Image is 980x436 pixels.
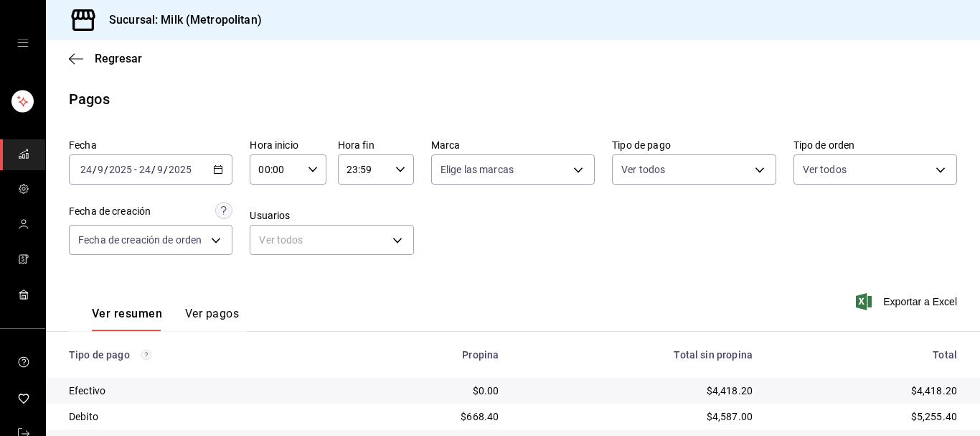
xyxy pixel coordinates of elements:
label: Marca [431,140,595,150]
span: Ver todos [621,162,665,177]
span: Elige las marcas [440,162,514,177]
div: Pagos [69,88,110,110]
button: Ver resumen [92,307,162,331]
input: -- [97,164,104,175]
span: / [93,164,97,175]
div: Tipo de pago [69,349,326,361]
label: Tipo de pago [612,140,776,150]
div: Total sin propina [522,349,753,361]
h3: Sucursal: Milk (Metropolitan) [98,11,262,29]
div: navigation tabs [92,307,239,331]
label: Fecha [69,140,232,150]
div: Efectivo [69,384,326,398]
div: $0.00 [349,384,499,398]
svg: Los pagos realizados con Pay y otras terminales son montos brutos. [141,350,151,360]
span: / [151,164,156,175]
label: Tipo de orden [793,140,957,150]
div: Debito [69,409,326,424]
div: Total [776,349,957,361]
div: $668.40 [349,409,499,424]
span: Regresar [95,52,142,65]
span: Fecha de creación de orden [78,233,202,247]
span: - [134,164,137,175]
input: ---- [168,164,192,175]
div: $4,587.00 [522,409,753,424]
span: / [104,164,108,175]
input: ---- [108,164,133,175]
input: -- [80,164,93,175]
span: Ver todos [803,162,847,177]
button: Ver pagos [185,307,239,331]
input: -- [156,164,164,175]
div: Fecha de creación [69,204,151,219]
div: Propina [349,349,499,361]
span: / [164,164,168,175]
button: Exportar a Excel [859,293,957,310]
label: Hora inicio [250,140,326,150]
label: Usuarios [250,210,413,221]
button: open drawer [17,37,29,49]
input: -- [138,164,151,175]
button: Regresar [69,52,142,65]
label: Hora fin [338,140,414,150]
div: $4,418.20 [776,384,957,398]
div: $5,255.40 [776,409,957,424]
div: Ver todos [250,225,413,255]
div: $4,418.20 [522,384,753,398]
